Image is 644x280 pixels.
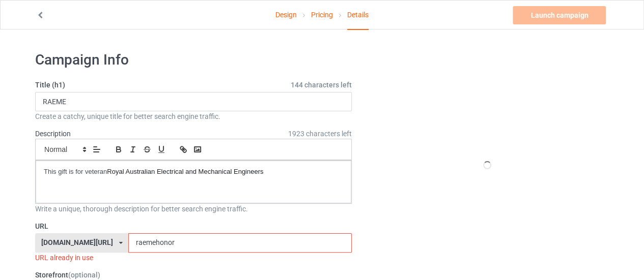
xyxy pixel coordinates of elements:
label: Title (h1) [35,80,352,90]
a: Design [275,1,297,29]
div: [DOMAIN_NAME][URL] [41,239,113,246]
div: URL already in use [35,253,352,263]
span: 1923 characters left [288,129,352,139]
label: URL [35,221,352,231]
div: Details [347,1,369,30]
label: Storefront [35,270,352,280]
label: Description [35,130,71,138]
h1: Campaign Info [35,51,352,69]
a: Pricing [311,1,333,29]
p: This gift is for veteran [44,167,343,177]
div: Write a unique, thorough description for better search engine traffic. [35,204,352,214]
div: Create a catchy, unique title for better search engine traffic. [35,111,352,121]
span: 144 characters left [291,80,352,90]
span: (optional) [68,271,100,279]
span: Royal Australian Electrical and Mechanical Engineers [107,168,263,175]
